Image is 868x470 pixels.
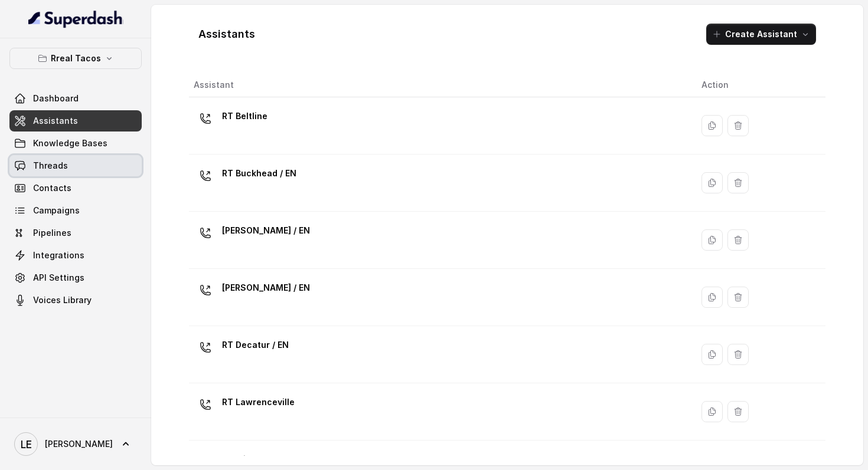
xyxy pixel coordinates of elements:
a: Integrations [9,245,142,266]
th: Assistant [189,73,692,97]
text: LE [21,438,32,451]
span: Knowledge Bases [33,137,107,149]
button: Rreal Tacos [9,48,142,69]
a: API Settings [9,267,142,288]
p: RT Decatur / EN [222,336,289,354]
a: Pipelines [9,222,142,244]
span: Integrations [33,249,84,261]
span: Campaigns [33,205,80,216]
a: Contacts [9,178,142,199]
span: Dashboard [33,93,79,104]
p: RT Beltline [222,107,267,126]
a: [PERSON_NAME] [9,428,142,461]
a: Dashboard [9,88,142,109]
span: Pipelines [33,227,71,239]
img: light.svg [28,9,123,28]
span: API Settings [33,272,84,284]
h1: Assistants [198,25,255,44]
p: RT Midtown / EN [222,450,325,469]
span: Assistants [33,115,78,127]
p: RT Lawrenceville [222,393,295,412]
a: Assistants [9,110,142,132]
span: Voices Library [33,294,92,306]
a: Threads [9,155,142,176]
a: Knowledge Bases [9,133,142,154]
p: Rreal Tacos [51,51,101,65]
span: Contacts [33,182,71,194]
a: Voices Library [9,290,142,311]
p: [PERSON_NAME] / EN [222,221,310,240]
span: [PERSON_NAME] [45,438,113,450]
p: [PERSON_NAME] / EN [222,278,310,297]
a: Campaigns [9,200,142,221]
span: Threads [33,160,68,172]
button: Create Assistant [706,24,816,45]
th: Action [692,73,826,97]
p: RT Buckhead / EN [222,164,296,183]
